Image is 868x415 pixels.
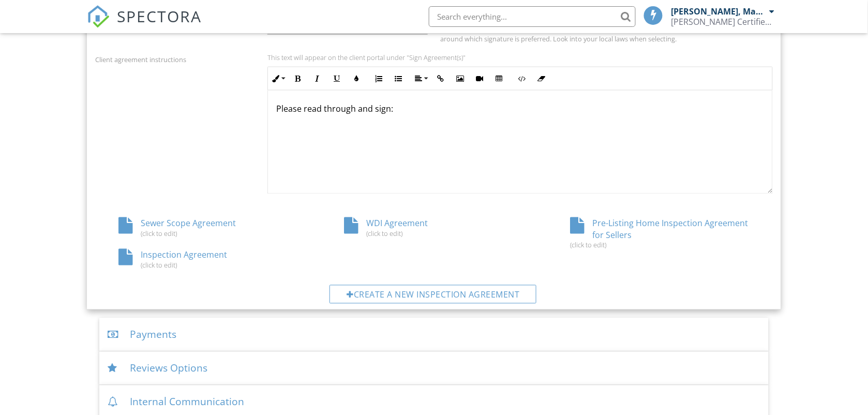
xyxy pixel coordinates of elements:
button: Inline Style [268,69,288,88]
div: (click to edit) [118,261,298,270]
a: SPECTORA [87,14,202,36]
div: (click to edit) [570,241,750,249]
img: The Best Home Inspection Software - Spectora [87,5,110,28]
button: Underline (Ctrl+U) [327,69,347,88]
div: Inspection Agreement [95,249,321,269]
button: Bold (Ctrl+B) [288,69,307,88]
button: Clear Formatting [531,69,551,88]
button: Unordered List [388,69,408,88]
button: Align [411,69,430,88]
button: Code View [512,69,531,88]
span: SPECTORA [117,5,202,27]
button: Insert Table [489,69,509,88]
p: Please read through and sign: [276,103,764,114]
p: This text will appear on the client portal under "Sign Agreement(s)" [267,53,773,62]
button: Ordered List [369,69,388,88]
input: Search everything... [429,6,636,27]
label: Client agreement instructions [95,55,186,64]
button: Colors [347,69,366,88]
button: Insert Video [470,69,489,88]
a: Create a new inspection agreement [95,285,773,305]
button: Insert Image (Ctrl+P) [450,69,470,88]
div: (click to edit) [345,230,524,238]
div: [PERSON_NAME], Managing Member [671,6,767,17]
div: (click to edit) [118,230,298,238]
div: WDI Agreement [321,218,547,238]
div: Payments [99,318,769,352]
div: Sewer Scope Agreement [95,218,321,238]
div: Create a new inspection agreement [330,285,536,304]
button: Insert Link (Ctrl+K) [430,69,450,88]
div: Rasmussen Certified Inspections LLC [671,17,774,27]
label: Both checkbox signatures and written signatures are legally binding for agreements. They both cap... [440,11,767,43]
div: Reviews Options [99,352,769,386]
div: Pre-Listing Home Inspection Agreement for Sellers [547,218,773,249]
button: Italic (Ctrl+I) [307,69,327,88]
